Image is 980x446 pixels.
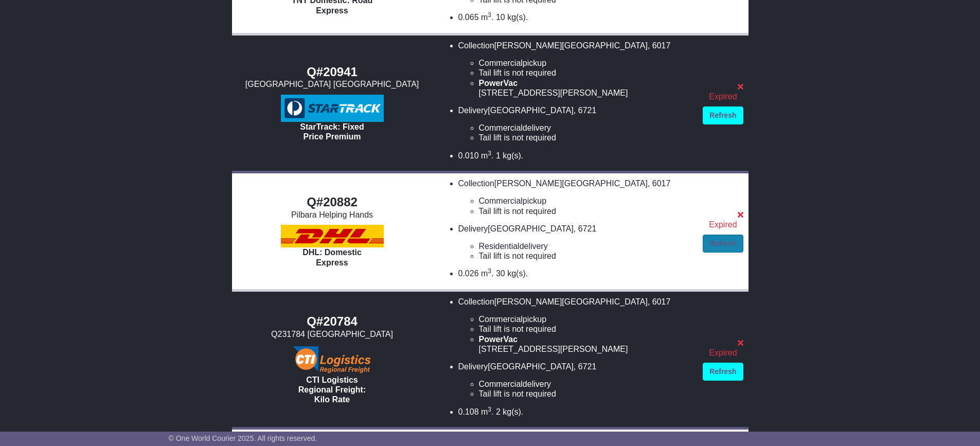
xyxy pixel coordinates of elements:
span: [GEOGRAPHIC_DATA] [488,106,574,115]
span: Commercial [479,380,523,388]
span: DHL: Domestic Express [302,248,362,266]
div: [STREET_ADDRESS][PERSON_NAME] [479,344,693,354]
img: DHL: Domestic Express [281,225,384,247]
div: Q#20784 [237,314,427,329]
span: Commercial [479,315,523,324]
span: kg(s). [503,151,523,160]
a: Refresh [703,106,743,124]
span: [GEOGRAPHIC_DATA] [488,362,574,371]
span: Residential [479,242,520,251]
span: 30 [496,269,505,278]
div: Pilbara Helping Hands [237,210,427,220]
a: Refresh [703,363,743,381]
img: CTI Logistics Regional Freight: Kilo Rate [290,344,374,375]
span: m . [481,407,493,416]
span: © One World Courier 2025. All rights reserved. [169,434,317,442]
div: Expired [703,348,743,358]
sup: 3 [488,11,491,19]
span: 0.010 [458,151,479,160]
span: , 6017 [648,179,670,188]
li: Tail lift is not required [479,68,693,78]
span: m . [481,13,493,22]
span: 0.026 [458,269,479,278]
sup: 3 [488,406,491,413]
li: Collection [458,297,693,354]
div: PowerVac [479,78,693,88]
span: , 6721 [574,224,596,233]
span: kg(s). [507,13,528,22]
span: [GEOGRAPHIC_DATA] [488,224,574,233]
li: pickup [479,196,693,206]
span: , 6721 [574,362,596,371]
div: [GEOGRAPHIC_DATA] [GEOGRAPHIC_DATA] [237,79,427,89]
img: StarTrack: Fixed Price Premium [281,95,384,122]
li: Tail lift is not required [479,206,693,216]
li: Tail lift is not required [479,251,693,261]
span: Commercial [479,123,523,132]
span: kg(s). [507,269,528,278]
div: Expired [703,92,743,101]
li: delivery [479,379,693,389]
div: PowerVac [479,334,693,344]
li: Delivery [458,362,693,399]
span: , 6721 [574,106,596,115]
li: Tail lift is not required [479,389,693,399]
span: StarTrack: Fixed Price Premium [300,122,364,141]
div: [STREET_ADDRESS][PERSON_NAME] [479,88,693,98]
li: pickup [479,58,693,68]
li: Collection [458,179,693,216]
li: pickup [479,314,693,324]
li: Collection [458,41,693,98]
a: Refresh [703,235,743,253]
sup: 3 [488,267,491,275]
li: delivery [479,123,693,133]
span: 0.108 [458,407,479,416]
span: 10 [496,13,505,22]
span: m . [481,269,493,278]
div: Q#20882 [237,195,427,210]
li: Tail lift is not required [479,324,693,334]
div: Q#20941 [237,65,427,80]
li: delivery [479,241,693,251]
li: Delivery [458,224,693,261]
span: Commercial [479,197,523,205]
li: Delivery [458,105,693,143]
sup: 3 [488,150,491,157]
span: 2 [496,407,501,416]
span: CTI Logistics Regional Freight: Kilo Rate [298,376,366,404]
span: [PERSON_NAME][GEOGRAPHIC_DATA] [494,41,648,50]
span: , 6017 [648,297,670,306]
span: Commercial [479,59,523,67]
span: kg(s). [503,407,523,416]
span: [PERSON_NAME][GEOGRAPHIC_DATA] [494,297,648,306]
div: Expired [703,220,743,229]
span: 1 [496,151,501,160]
span: [PERSON_NAME][GEOGRAPHIC_DATA] [494,179,648,188]
span: m . [481,151,493,160]
span: 0.065 [458,13,479,22]
span: , 6017 [648,41,670,50]
li: Tail lift is not required [479,133,693,142]
div: Q231784 [GEOGRAPHIC_DATA] [237,329,427,339]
